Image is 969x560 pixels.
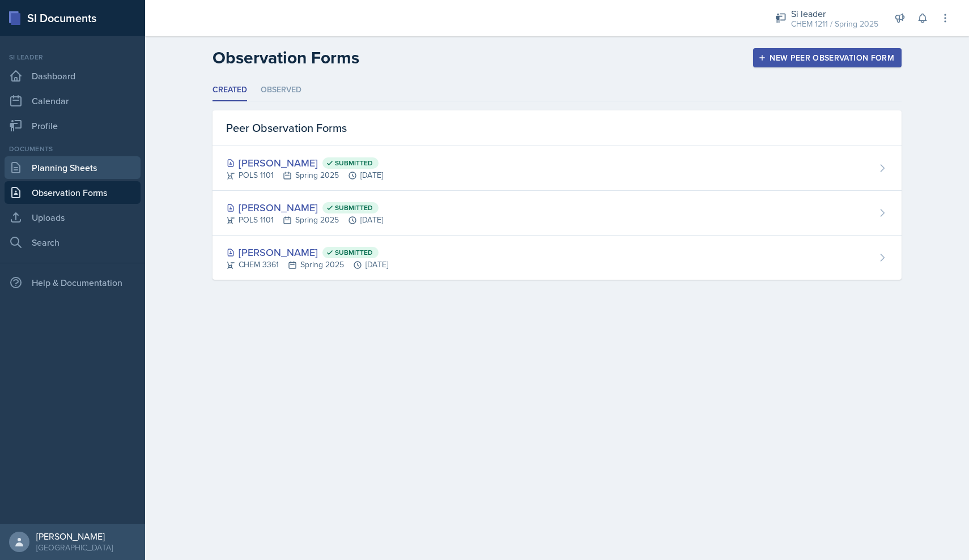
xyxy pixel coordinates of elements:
div: [PERSON_NAME] [36,531,113,542]
a: Observation Forms [5,181,141,204]
span: Submitted [335,203,373,212]
div: Si leader [5,52,141,62]
div: Help & Documentation [5,271,141,294]
div: POLS 1101 Spring 2025 [DATE] [226,214,383,226]
a: Calendar [5,89,141,112]
a: Search [5,231,141,254]
li: Observed [261,79,301,101]
div: CHEM 3361 Spring 2025 [DATE] [226,259,388,271]
div: [PERSON_NAME] [226,245,388,260]
div: Peer Observation Forms [212,110,902,146]
div: [PERSON_NAME] [226,200,383,215]
a: [PERSON_NAME] Submitted POLS 1101Spring 2025[DATE] [212,146,902,191]
div: CHEM 1211 / Spring 2025 [791,18,878,30]
span: Submitted [335,159,373,168]
div: POLS 1101 Spring 2025 [DATE] [226,169,383,181]
button: New Peer Observation Form [753,48,902,67]
a: [PERSON_NAME] Submitted CHEM 3361Spring 2025[DATE] [212,236,902,280]
div: Documents [5,144,141,154]
li: Created [212,79,247,101]
h2: Observation Forms [212,48,359,68]
div: New Peer Observation Form [760,53,894,62]
a: Profile [5,114,141,137]
a: [PERSON_NAME] Submitted POLS 1101Spring 2025[DATE] [212,191,902,236]
a: Planning Sheets [5,156,141,179]
div: Si leader [791,7,878,20]
span: Submitted [335,248,373,257]
a: Dashboard [5,65,141,87]
a: Uploads [5,206,141,229]
div: [PERSON_NAME] [226,155,383,170]
div: [GEOGRAPHIC_DATA] [36,542,113,553]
